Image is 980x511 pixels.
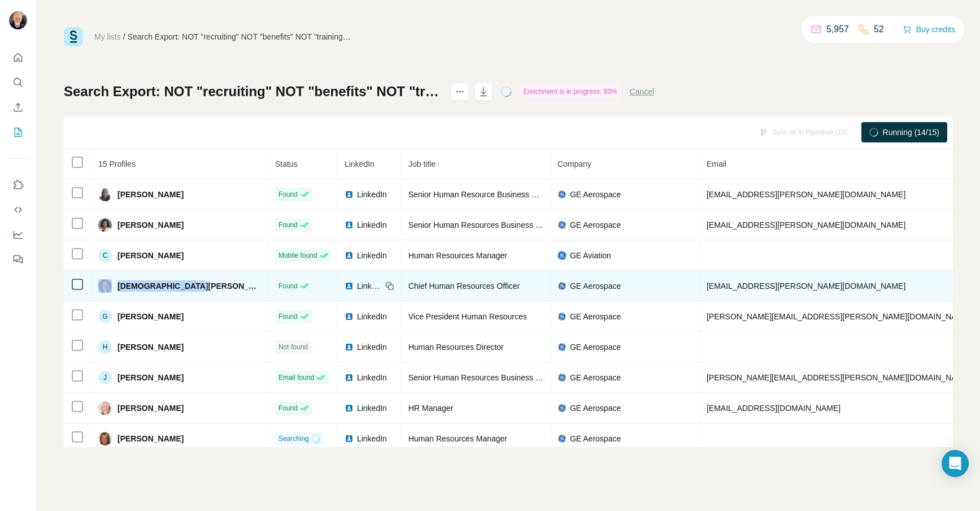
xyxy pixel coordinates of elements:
span: [EMAIL_ADDRESS][DOMAIN_NAME] [707,404,840,413]
span: Senior Human Resources Business Partner [408,220,561,229]
span: GE Aerospace [570,189,621,200]
p: 5,957 [826,23,849,36]
span: GE Aerospace [570,219,621,231]
button: Cancel [629,86,654,97]
img: company-logo [557,434,567,443]
a: My lists [94,32,121,41]
button: Enrich CSV [9,97,27,118]
span: [PERSON_NAME][EMAIL_ADDRESS][PERSON_NAME][DOMAIN_NAME] [707,373,971,382]
img: company-logo [557,373,567,382]
span: [PERSON_NAME] [117,311,184,322]
span: [PERSON_NAME] [117,341,184,353]
span: [PERSON_NAME] [117,219,184,231]
img: LinkedIn logo [345,220,354,229]
img: Avatar [98,432,112,445]
span: LinkedIn [357,341,387,353]
button: Use Surfe on LinkedIn [9,175,27,195]
span: LinkedIn [357,189,387,200]
span: Senior Human Resource Business Partner - Defense Engines [408,190,625,199]
li: / [123,31,125,42]
button: Feedback [9,249,27,270]
span: Found [278,281,298,291]
span: Mobile found [278,250,317,261]
span: LinkedIn [357,219,387,231]
span: 15 Profiles [98,159,136,168]
span: [PERSON_NAME] [117,402,184,414]
span: GE Aerospace [570,311,621,322]
img: Avatar [9,11,27,29]
span: [PERSON_NAME][EMAIL_ADDRESS][PERSON_NAME][DOMAIN_NAME] [707,312,971,321]
img: company-logo [557,190,567,199]
span: LinkedIn [357,311,387,322]
img: company-logo [557,282,567,291]
span: LinkedIn [357,250,387,261]
img: Surfe Logo [64,27,83,46]
span: [EMAIL_ADDRESS][PERSON_NAME][DOMAIN_NAME] [707,190,905,199]
span: [DEMOGRAPHIC_DATA][PERSON_NAME] [117,280,261,292]
span: LinkedIn [345,159,374,168]
span: Not found [278,342,308,352]
span: [PERSON_NAME] [117,433,184,444]
span: Chief Human Resources Officer [408,282,520,291]
img: Avatar [98,188,112,201]
span: Found [278,220,298,230]
button: Quick start [9,47,27,68]
span: GE Aerospace [570,402,621,414]
button: Dashboard [9,224,27,245]
img: LinkedIn logo [345,434,354,443]
button: Buy credits [903,21,955,37]
p: 52 [874,23,884,36]
span: [PERSON_NAME] [117,189,184,200]
div: J [98,371,112,384]
span: Email [707,159,726,168]
span: Senior Human Resources Business Partner [408,373,561,382]
img: LinkedIn logo [345,312,354,321]
img: company-logo [557,251,567,260]
span: Job title [408,159,435,168]
span: LinkedIn [357,280,382,292]
img: company-logo [557,404,567,413]
span: LinkedIn [357,433,387,444]
span: Email found [278,373,314,383]
button: Search [9,72,27,93]
span: Vice President Human Resources [408,312,527,321]
button: actions [451,83,469,101]
img: company-logo [557,312,567,321]
span: Found [278,403,298,413]
span: Found [278,189,298,200]
span: Human Resources Director [408,343,504,352]
img: LinkedIn logo [345,282,354,291]
div: Search Export: NOT "recruiting" NOT "benefits" NOT "training" NOT "compensation" NOT "general cou... [128,31,354,42]
span: LinkedIn [357,372,387,383]
span: GE Aviation [570,250,611,261]
button: My lists [9,122,27,142]
img: LinkedIn logo [345,343,354,352]
span: [EMAIL_ADDRESS][PERSON_NAME][DOMAIN_NAME] [707,282,905,291]
img: LinkedIn logo [345,251,354,260]
button: Use Surfe API [9,200,27,220]
span: GE Aerospace [570,280,621,292]
span: [PERSON_NAME] [117,372,184,383]
img: company-logo [557,220,567,229]
span: LinkedIn [357,402,387,414]
span: Company [557,159,591,168]
h1: Search Export: NOT "recruiting" NOT "benefits" NOT "training" NOT "compensation" NOT "general cou... [64,83,441,101]
span: Human Resources Manager [408,251,507,260]
span: [PERSON_NAME] [117,250,184,261]
span: GE Aerospace [570,341,621,353]
img: LinkedIn logo [345,373,354,382]
span: Human Resources Manager [408,434,507,443]
span: GE Aerospace [570,433,621,444]
img: Avatar [98,218,112,232]
div: C [98,249,112,262]
img: LinkedIn logo [345,190,354,199]
div: Open Intercom Messenger [942,450,969,477]
span: Running (14/15) [883,127,939,138]
img: Avatar [98,279,112,293]
span: HR Manager [408,404,453,413]
span: Searching [278,434,309,444]
span: Status [275,159,298,168]
div: H [98,340,112,354]
div: Enrichment is in progress: 93% [520,85,620,98]
img: company-logo [557,343,567,352]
